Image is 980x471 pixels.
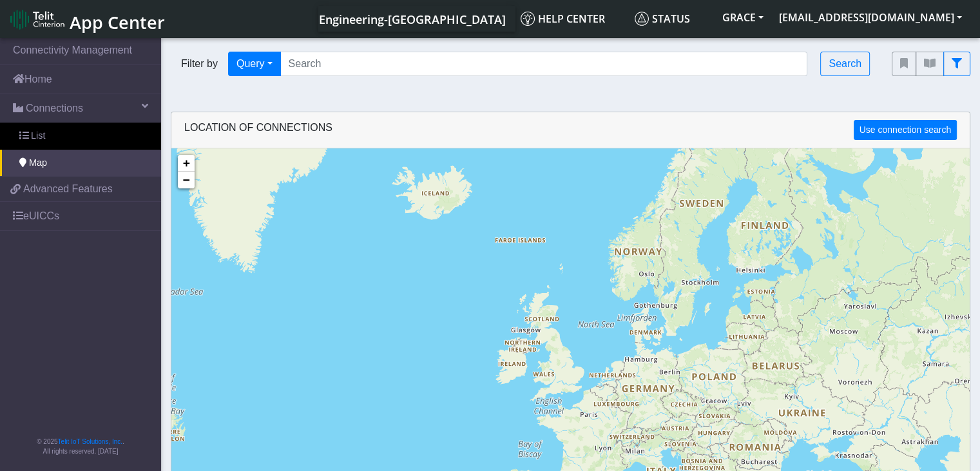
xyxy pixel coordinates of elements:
[26,101,83,116] span: Connections
[31,129,45,143] span: List
[319,12,506,27] span: Engineering-[GEOGRAPHIC_DATA]
[635,12,649,26] img: status.svg
[715,6,771,29] button: GRACE
[70,10,165,34] span: App Center
[820,52,870,76] button: Search
[10,9,64,30] img: logo-telit-cinterion-gw-new.png
[58,438,122,445] a: Telit IoT Solutions, Inc.
[629,6,715,32] a: Status
[318,6,505,32] a: Your current platform instance
[771,6,970,29] button: [EMAIL_ADDRESS][DOMAIN_NAME]
[854,120,957,140] button: Use connection search
[521,12,535,26] img: knowledge.svg
[515,6,629,32] a: Help center
[521,12,605,26] span: Help center
[635,12,690,26] span: Status
[892,52,970,76] div: fitlers menu
[228,52,281,76] button: Query
[178,155,195,172] a: Zoom in
[178,172,195,188] a: Zoom out
[171,56,228,72] span: Filter by
[29,156,47,170] span: Map
[280,52,808,76] input: Search...
[10,5,163,33] a: App Center
[171,112,970,148] div: LOCATION OF CONNECTIONS
[23,181,113,197] span: Advanced Features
